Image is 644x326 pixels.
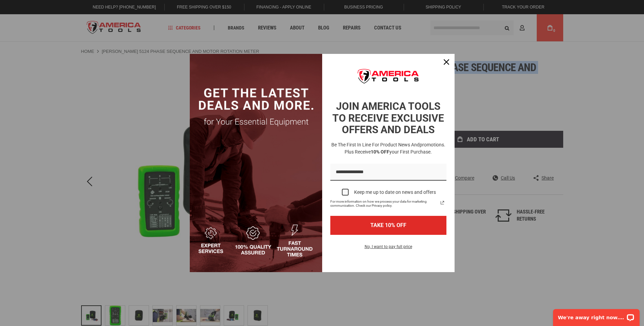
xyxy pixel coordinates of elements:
button: No, I want to pay full price [359,243,418,254]
button: Close [438,54,455,70]
a: Read our Privacy Policy [438,199,446,207]
svg: link icon [438,199,446,207]
input: Email field [330,164,446,181]
button: TAKE 10% OFF [330,216,446,235]
iframe: LiveChat chat widget [549,305,644,326]
div: Keep me up to date on news and offers [354,189,436,195]
span: For more information on how we process your data for marketing communication. Check our Privacy p... [330,200,438,208]
svg: close icon [444,59,449,65]
strong: 10% OFF [371,149,389,155]
h3: Be the first in line for product news and [329,141,448,156]
span: promotions. Plus receive your first purchase. [345,142,445,155]
strong: JOIN AMERICA TOOLS TO RECEIVE EXCLUSIVE OFFERS AND DEALS [332,100,444,136]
